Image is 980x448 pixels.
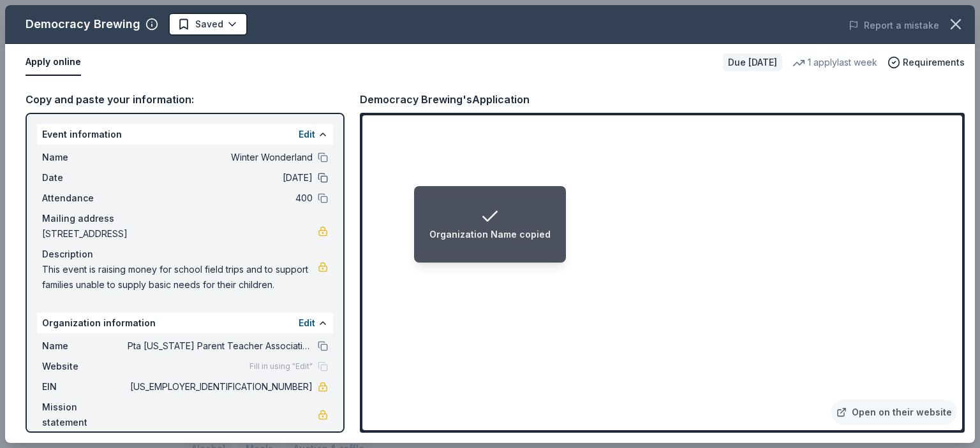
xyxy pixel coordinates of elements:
span: Name [42,150,128,165]
span: 400 [128,191,313,206]
span: Date [42,170,128,185]
button: Edit [299,127,315,142]
button: Report a mistake [849,18,939,33]
span: Saved [195,17,223,32]
span: Mission statement [42,400,128,430]
div: Mailing address [42,211,328,226]
span: Name [42,338,128,354]
span: This event is raising money for school field trips and to support families unable to supply basic... [42,262,318,293]
button: Apply online [26,49,81,76]
button: Edit [299,315,315,331]
button: Requirements [887,55,965,70]
span: [DATE] [128,170,313,185]
div: Organization information [37,313,333,333]
div: Description [42,247,328,262]
div: Event information [37,124,333,145]
div: Democracy Brewing's Application [360,91,530,108]
span: Website [42,359,128,374]
span: Pta [US_STATE] Parent Teacher Association Inc [128,338,313,354]
span: Requirements [903,55,965,70]
div: Organization Name copied [429,227,551,242]
span: Fill in using "Edit" [249,361,313,372]
a: Open on their website [831,400,957,425]
button: Saved [168,13,248,36]
span: [STREET_ADDRESS] [42,226,318,242]
span: [US_EMPLOYER_IDENTIFICATION_NUMBER] [128,379,313,394]
div: Copy and paste your information: [26,91,345,108]
div: 1 apply last week [792,55,877,70]
span: Winter Wonderland [128,150,313,165]
span: Attendance [42,191,128,206]
span: EIN [42,379,128,394]
div: Due [DATE] [723,54,782,71]
div: Democracy Brewing [26,14,140,34]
